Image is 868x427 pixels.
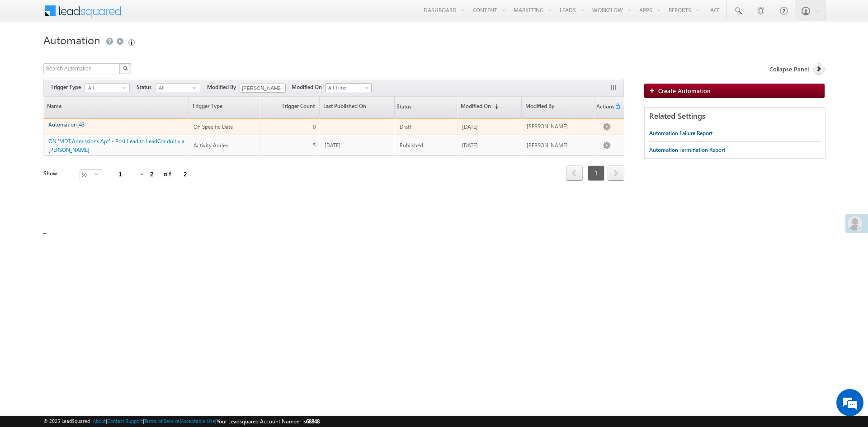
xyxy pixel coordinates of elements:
[181,418,215,424] a: Acceptable Use
[48,121,85,128] a: Automation_43
[44,97,188,118] a: Name
[527,141,591,150] div: [PERSON_NAME]
[43,417,320,426] span: © 2025 LeadSquared | | | | |
[240,84,286,93] input: Type to Search
[274,84,285,93] a: Show All Items
[193,142,229,149] span: Activity Added
[156,84,193,92] span: All
[94,172,102,176] span: select
[207,83,240,91] span: Modified By
[193,85,200,89] span: select
[462,142,478,149] span: [DATE]
[144,418,179,424] a: Terms of Service
[608,166,624,181] a: next
[325,83,372,92] a: All Time
[43,30,825,256] div: _
[313,123,316,130] span: 0
[51,83,85,91] span: Trigger Type
[566,165,583,181] span: prev
[325,142,340,149] span: [DATE]
[588,165,604,181] span: 1
[313,142,316,149] span: 5
[189,97,258,118] a: Trigger Type
[491,103,498,110] span: (sorted descending)
[649,142,725,158] a: Automation Termination Report
[595,98,614,117] span: Actions
[48,138,184,153] a: ON 'MDT Admissions Apt' - Post Lead to LeadConduit via [PERSON_NAME]
[80,170,94,180] span: 50
[320,97,394,118] a: Last Published On
[123,66,127,70] img: Search
[458,97,521,118] a: Modified On(sorted descending)
[217,418,320,425] span: Your Leadsquared Account Number is
[292,83,325,91] span: Modified On
[306,418,320,425] span: 68848
[769,65,809,73] span: Collapse Panel
[649,146,725,154] div: Automation Termination Report
[400,142,423,149] span: Published
[119,169,190,179] div: 1 - 2 of 2
[527,122,591,131] div: [PERSON_NAME]
[658,87,711,94] span: Create Automation
[93,418,106,424] a: About
[326,84,369,92] span: All Time
[107,418,143,424] a: Contact Support
[43,169,72,178] div: Show
[608,165,624,181] span: next
[649,125,712,141] a: Automation Failure Report
[645,108,825,125] div: Related Settings
[649,88,658,93] img: add_icon.png
[649,129,712,137] div: Automation Failure Report
[43,33,100,47] span: Automation
[566,166,583,181] a: prev
[395,98,411,117] span: Status
[137,83,155,91] span: Status
[85,84,122,92] span: All
[462,123,478,130] span: [DATE]
[259,97,319,118] a: Trigger Count
[522,97,594,118] a: Modified By
[193,123,233,130] span: On Specific Date
[400,123,411,130] span: Draft
[122,85,129,89] span: select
